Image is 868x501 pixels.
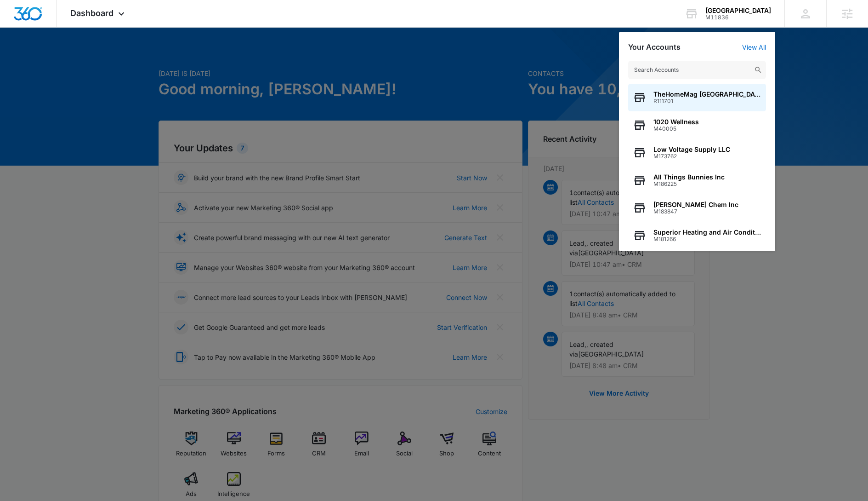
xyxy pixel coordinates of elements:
[628,139,766,167] button: Low Voltage Supply LLCM173762
[653,236,761,242] span: M181266
[653,181,725,187] span: M186225
[653,173,725,181] span: All Things Bunnies Inc
[653,126,699,132] span: M40005
[628,84,766,111] button: TheHomeMag [GEOGRAPHIC_DATA]R111701
[653,118,699,126] span: 1020 Wellness
[653,91,761,98] span: TheHomeMag [GEOGRAPHIC_DATA]
[70,8,113,18] span: Dashboard
[653,98,761,104] span: R111701
[653,201,738,208] span: [PERSON_NAME] Chem Inc
[653,146,730,153] span: Low Voltage Supply LLC
[628,111,766,139] button: 1020 WellnessM40005
[705,14,771,21] div: account id
[742,43,766,51] a: View All
[653,153,730,160] span: M173762
[653,229,761,236] span: Superior Heating and Air Conditioning
[653,208,738,215] span: M183847
[705,7,771,14] div: account name
[628,43,681,52] h2: Your Accounts
[628,194,766,222] button: [PERSON_NAME] Chem IncM183847
[628,222,766,249] button: Superior Heating and Air ConditioningM181266
[628,61,766,79] input: Search Accounts
[628,167,766,194] button: All Things Bunnies IncM186225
